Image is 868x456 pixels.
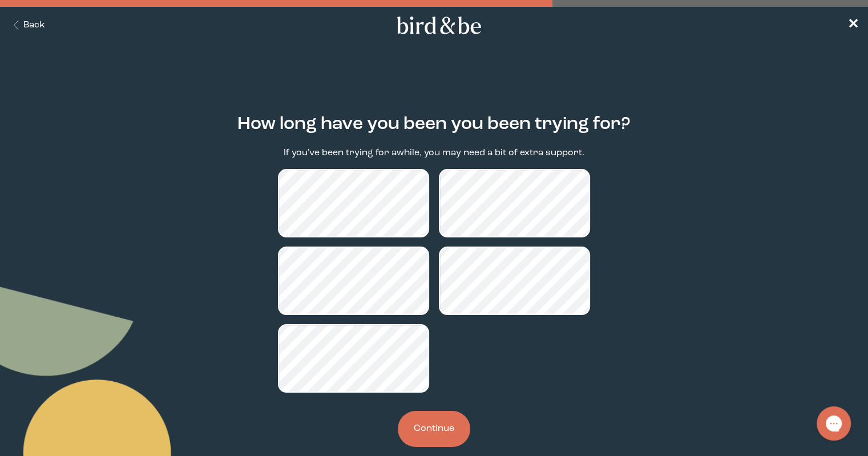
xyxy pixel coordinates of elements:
button: Continue [398,411,470,447]
h2: How long have you been you been trying for? [237,111,631,138]
button: Back Button [9,19,45,32]
iframe: Gorgias live chat messenger [811,402,857,445]
span: ✕ [847,18,859,32]
a: ✕ [847,15,859,35]
p: If you've been trying for awhile, you may need a bit of extra support. [284,147,584,160]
